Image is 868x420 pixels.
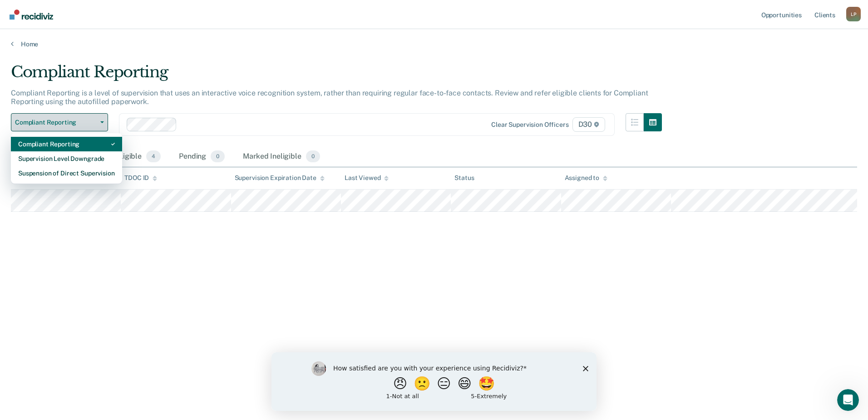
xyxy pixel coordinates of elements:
[10,10,53,20] img: Recidiviz
[491,121,568,129] div: Clear supervision officers
[11,113,108,131] button: Compliant Reporting
[565,174,607,182] div: Assigned to
[11,89,648,106] p: Compliant Reporting is a level of supervision that uses an interactive voice recognition system, ...
[11,40,857,48] a: Home
[572,117,605,132] span: D30
[345,174,389,182] div: Last Viewed
[18,151,115,166] div: Supervision Level Downgrade
[211,150,225,162] span: 0
[18,166,115,180] div: Suspension of Direct Supervision
[846,7,861,21] button: Profile dropdown button
[124,174,157,182] div: TDOC ID
[18,137,115,151] div: Compliant Reporting
[837,389,859,411] iframe: Intercom live chat
[177,147,227,167] div: Pending0
[11,63,662,89] div: Compliant Reporting
[146,150,161,162] span: 4
[846,7,861,21] div: L P
[241,147,322,167] div: Marked Ineligible0
[306,150,320,162] span: 0
[15,119,97,126] span: Compliant Reporting
[235,174,325,182] div: Supervision Expiration Date
[89,147,163,167] div: Almost Eligible4
[454,174,474,182] div: Status
[271,352,597,411] iframe: Survey by Kim from Recidiviz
